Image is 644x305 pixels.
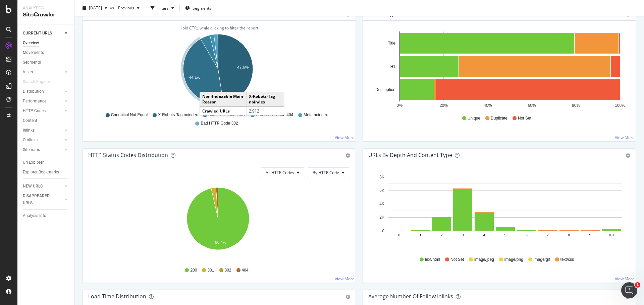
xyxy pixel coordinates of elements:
[242,268,249,273] span: 404
[484,103,492,108] text: 40%
[23,98,46,105] div: Performance
[23,137,38,144] div: Outlinks
[215,240,226,245] text: 96.4%
[23,117,37,124] div: Content
[23,49,44,56] div: Movements
[560,257,574,262] span: text/css
[158,112,198,118] span: X-Robots-Tag noindex
[572,103,580,108] text: 80%
[23,59,41,66] div: Segments
[148,3,177,13] button: Filters
[568,233,570,237] text: 8
[382,229,384,233] text: 0
[189,75,200,80] text: 44.1%
[237,65,249,69] text: 47.6%
[398,233,400,237] text: 0
[115,5,134,11] span: Previous
[23,30,52,37] div: CURRENT URLS
[621,282,637,298] iframe: Intercom live chat
[615,135,635,140] a: View More
[23,107,46,115] div: HTTP Codes
[368,152,452,158] div: URLs by Depth and Content Type
[547,233,549,237] text: 7
[23,107,63,115] a: HTTP Codes
[534,257,550,262] span: image/gif
[419,233,421,237] text: 1
[626,153,630,158] div: gear
[23,49,69,56] a: Movements
[190,268,197,273] span: 200
[491,116,507,121] span: Duplicate
[379,188,384,193] text: 6K
[23,169,69,176] a: Explorer Bookmarks
[157,5,169,11] div: Filters
[266,170,294,175] span: All HTTP Codes
[80,3,110,13] button: [DATE]
[528,103,536,108] text: 60%
[335,135,355,140] a: View More
[23,146,40,153] div: Sitemaps
[115,3,142,13] button: Previous
[313,170,339,175] span: By HTTP Code
[23,78,57,85] a: Search Engines
[88,183,348,261] div: A chart.
[368,31,628,109] svg: A chart.
[388,41,396,46] text: Title
[440,103,448,108] text: 20%
[207,268,214,273] span: 301
[518,116,531,121] span: Not Set
[504,257,523,262] span: image/png
[379,202,384,206] text: 4K
[23,40,39,47] div: Overview
[23,127,63,134] a: Inlinks
[23,169,59,176] div: Explorer Bookmarks
[23,98,63,105] a: Performance
[375,87,395,92] text: Description
[397,103,403,108] text: 0%
[474,257,494,262] span: image/jpeg
[201,121,238,126] span: Bad HTTP Code 302
[335,276,355,282] a: View More
[247,106,284,115] td: 2,912
[23,137,63,144] a: Outlinks
[23,69,63,76] a: Visits
[23,11,69,19] div: SiteCrawler
[88,293,146,300] div: Load Time Distribution
[450,257,464,262] span: Not Set
[425,257,440,262] span: text/html
[23,146,63,153] a: Sitemaps
[88,31,348,109] svg: A chart.
[23,183,43,190] div: NEW URLS
[23,69,33,76] div: Visits
[345,153,350,158] div: gear
[368,173,628,250] svg: A chart.
[111,112,148,118] span: Canonical Not Equal
[615,276,635,282] a: View More
[635,282,640,288] span: 1
[462,233,464,237] text: 3
[379,215,384,220] text: 2K
[23,59,69,66] a: Segments
[379,175,384,179] text: 8K
[368,293,453,300] div: Average Number of Follow Inlinks
[260,167,305,178] button: All HTTP Codes
[468,116,480,121] span: Unique
[88,152,168,158] div: HTTP Status Codes Distribution
[304,112,328,118] span: Meta noindex
[345,295,350,299] div: gear
[307,167,350,178] button: By HTTP Code
[23,88,63,95] a: Distribution
[23,78,51,85] div: Search Engines
[23,117,69,124] a: Content
[441,233,443,237] text: 2
[23,159,44,166] div: Url Explorer
[23,88,44,95] div: Distribution
[23,159,69,166] a: Url Explorer
[23,212,69,219] a: Analysis Info
[504,233,506,237] text: 5
[483,233,485,237] text: 4
[23,193,63,207] a: DISAPPEARED URLS
[182,3,214,13] button: Segments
